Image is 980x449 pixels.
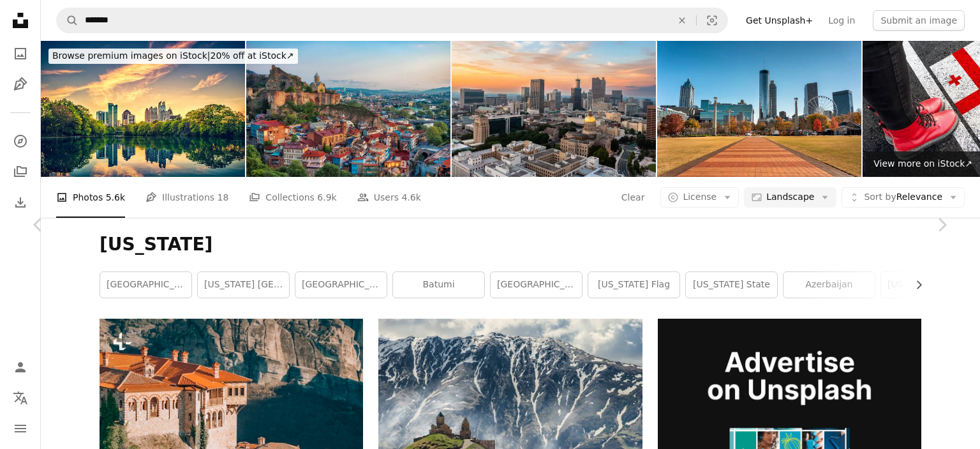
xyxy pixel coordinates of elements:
a: azerbaijan [783,272,875,298]
a: Get Unsplash+ [738,10,820,31]
button: Language [8,385,33,411]
img: Tbilisi Downtown, Georgia, taken in April 2019 [246,41,450,177]
a: The ancient monastery of Meteora, Greece [100,400,363,412]
button: Search Unsplash [57,8,78,33]
button: Sort byRelevance [842,187,965,208]
button: Visual search [697,8,727,33]
a: Photos [8,41,33,66]
span: 20% off at iStock ↗ [52,50,294,61]
a: Browse premium images on iStock|20% off at iStock↗ [41,41,306,72]
a: View more on iStock↗ [866,151,980,177]
a: gray concrete building on hill [378,400,642,412]
span: Landscape [766,191,814,204]
img: Atlanta Georgia downtown city skyline [657,41,861,177]
img: Atlanta Georgia State Capitol and city skyline aerial establishing shot [452,41,656,177]
h1: [US_STATE] [100,233,921,256]
a: Collections [8,159,33,185]
a: [GEOGRAPHIC_DATA] [491,272,582,298]
button: Landscape [744,187,836,208]
a: [GEOGRAPHIC_DATA] [100,272,191,298]
a: Log in [820,10,863,31]
button: Clear [621,187,646,208]
img: Atlanta Skyline [41,41,245,177]
a: [US_STATE] flag [588,272,679,298]
span: Sort by [864,192,896,202]
a: batumi [393,272,484,298]
a: Collections 6.9k [249,177,336,218]
span: View more on iStock ↗ [873,158,972,169]
span: Browse premium images on iStock | [52,50,210,61]
a: [GEOGRAPHIC_DATA] [295,272,387,298]
span: 6.9k [317,190,336,204]
a: [US_STATE] [GEOGRAPHIC_DATA] [198,272,289,298]
a: [US_STATE] country [881,272,972,298]
a: Users 4.6k [357,177,421,218]
span: License [683,192,716,202]
a: Explore [8,128,33,154]
a: Illustrations [8,72,33,97]
button: License [660,187,739,208]
button: Menu [8,416,33,441]
span: Relevance [864,191,942,204]
a: Next [903,164,980,286]
button: Clear [668,8,696,33]
a: Log in / Sign up [8,354,33,380]
a: Illustrations 18 [145,177,228,218]
a: [US_STATE] state [686,272,777,298]
button: Submit an image [873,10,965,31]
span: 18 [218,190,229,204]
span: 4.6k [401,190,420,204]
form: Find visuals sitewide [56,8,728,33]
